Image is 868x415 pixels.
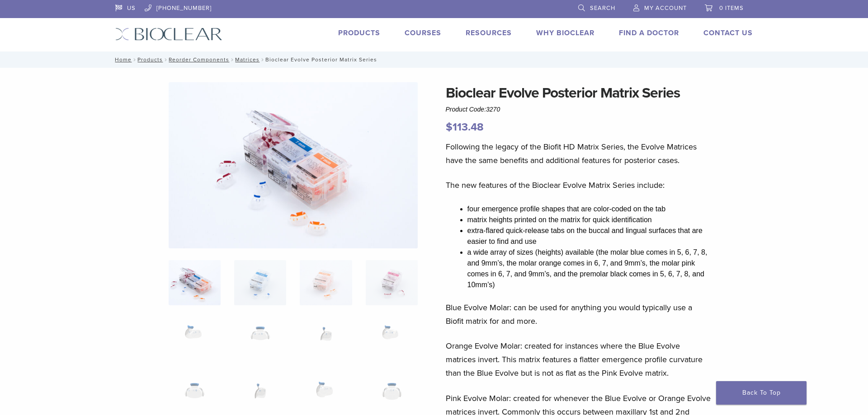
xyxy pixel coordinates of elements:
span: $ [446,121,453,134]
a: Find A Doctor [619,28,679,37]
img: Bioclear Evolve Posterior Matrix Series - Image 2 [234,260,286,305]
li: four emergence profile shapes that are color-coded on the tab [467,204,712,214]
span: 0 items [719,5,744,12]
a: Products [137,56,163,63]
span: / [229,57,235,62]
span: Product Code: [446,106,500,113]
p: Following the legacy of the Biofit HD Matrix Series, the Evolve Matrices have the same benefits a... [446,140,712,167]
bdi: 113.48 [446,121,484,134]
img: Bioclear [115,28,222,41]
p: Blue Evolve Molar: can be used for anything you would typically use a Biofit matrix for and more. [446,301,712,328]
span: 3270 [486,106,500,113]
p: The new features of the Bioclear Evolve Matrix Series include: [446,178,712,192]
a: Contact Us [703,28,753,37]
a: Matrices [235,56,259,63]
span: / [259,57,265,62]
img: Bioclear Evolve Posterior Matrix Series - Image 4 [366,260,418,305]
a: Home [112,56,132,63]
a: Courses [405,28,441,37]
img: Evolve-refills-2 [169,82,418,248]
a: Products [338,28,380,37]
h1: Bioclear Evolve Posterior Matrix Series [446,82,712,104]
span: Search [590,5,615,12]
img: Bioclear Evolve Posterior Matrix Series - Image 7 [300,317,352,362]
span: / [163,57,169,62]
img: Bioclear Evolve Posterior Matrix Series - Image 3 [300,260,352,305]
img: Evolve-refills-2-324x324.jpg [169,260,221,305]
span: / [132,57,137,62]
img: Bioclear Evolve Posterior Matrix Series - Image 6 [234,317,286,362]
a: Why Bioclear [536,28,594,37]
li: a wide array of sizes (heights) available (the molar blue comes in 5, 6, 7, 8, and 9mm’s, the mol... [467,247,712,290]
a: Reorder Components [169,56,229,63]
a: Resources [466,28,512,37]
span: My Account [644,5,687,12]
img: Bioclear Evolve Posterior Matrix Series - Image 8 [366,317,418,362]
nav: Bioclear Evolve Posterior Matrix Series [108,51,759,68]
li: matrix heights printed on the matrix for quick identification [467,214,712,225]
a: Back To Top [716,381,807,405]
img: Bioclear Evolve Posterior Matrix Series - Image 5 [169,317,221,362]
p: Orange Evolve Molar: created for instances where the Blue Evolve matrices invert. This matrix fea... [446,339,712,380]
li: extra-flared quick-release tabs on the buccal and lingual surfaces that are easier to find and use [467,225,712,247]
